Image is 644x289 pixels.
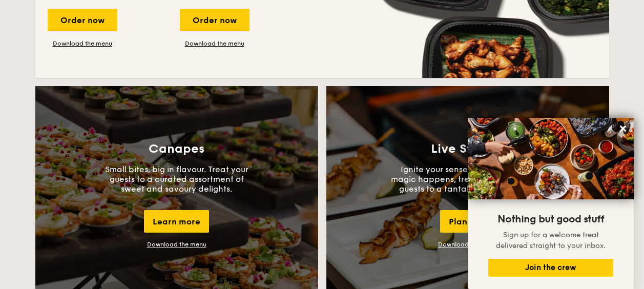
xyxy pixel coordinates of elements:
[48,39,117,48] a: Download the menu
[180,9,250,31] div: Order now
[615,120,631,137] button: Close
[488,259,613,277] button: Join the crew
[147,241,206,248] a: Download the menu
[496,231,606,250] span: Sign up for a welcome treat delivered straight to your inbox.
[144,210,209,233] div: Learn more
[438,241,497,248] a: Download the menu
[391,164,545,194] p: Ignite your senses, where culinary magic happens, treating you and your guests to a tantalising e...
[48,9,117,31] div: Order now
[431,142,504,156] h3: Live Station
[497,213,604,225] span: Nothing but good stuff
[180,39,250,48] a: Download the menu
[149,142,204,156] h3: Canapes
[440,210,495,233] div: Plan now
[100,164,254,194] p: Small bites, big in flavour. Treat your guests to a curated assortment of sweet and savoury delig...
[468,118,634,199] img: DSC07876-Edit02-Large.jpeg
